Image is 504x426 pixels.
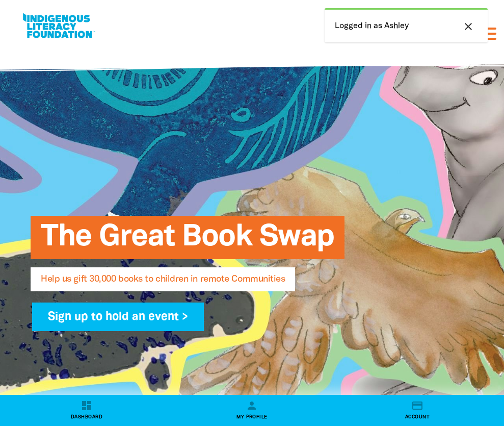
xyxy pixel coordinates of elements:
[246,399,258,412] i: person
[81,399,93,412] i: dashboard
[236,414,268,421] span: My Profile
[411,399,423,412] i: credit_card
[405,414,430,421] span: Account
[4,395,169,426] a: dashboardDashboard
[459,20,478,33] button: close
[71,414,102,421] span: Dashboard
[335,395,500,426] a: credit_cardAccount
[41,275,285,291] span: Help us gift 30,000 books to children in remote Communities
[169,395,334,426] a: personMy Profile
[41,223,334,259] span: The Great Book Swap
[32,303,204,331] a: Sign up to hold an event >
[325,8,488,42] div: Logged in as Ashley
[462,20,474,33] i: close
